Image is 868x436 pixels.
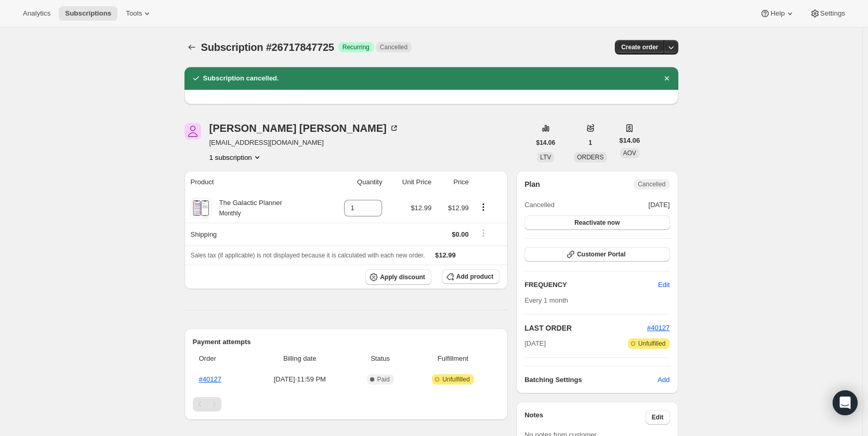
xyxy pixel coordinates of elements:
[185,171,324,194] th: Product
[577,250,625,258] span: Customer Portal
[651,372,676,388] button: Add
[435,251,456,259] span: $12.99
[193,397,500,412] nav: Pagination
[589,139,593,147] span: 1
[524,338,546,349] span: [DATE]
[65,9,111,18] span: Subscriptions
[621,43,658,51] span: Create order
[623,149,636,157] span: AOV
[524,215,669,230] button: Reactivate now
[804,6,851,21] button: Settings
[209,138,399,148] span: [EMAIL_ADDRESS][DOMAIN_NAME]
[380,43,407,51] span: Cancelled
[647,323,669,333] button: #40127
[413,353,493,364] span: Fulfillment
[343,43,370,51] span: Recurring
[638,339,666,348] span: Unfulfilled
[442,269,499,284] button: Add product
[377,375,390,384] span: Paid
[833,390,858,415] div: Open Intercom Messenger
[199,375,221,383] a: #40127
[324,171,386,194] th: Quantity
[448,204,469,212] span: $12.99
[524,323,647,333] h2: LAST ORDER
[185,123,201,140] span: Katherine Villegas
[193,337,500,347] h2: Payment attempts
[657,375,669,385] span: Add
[638,180,665,188] span: Cancelled
[652,277,676,293] button: Edit
[524,410,646,425] h3: Notes
[380,273,425,281] span: Apply discount
[354,353,406,364] span: Status
[577,154,603,161] span: ORDERS
[615,40,664,55] button: Create order
[435,171,472,194] th: Price
[365,269,431,285] button: Apply discount
[17,6,57,21] button: Analytics
[583,135,599,150] button: 1
[120,6,159,21] button: Tools
[652,413,664,421] span: Edit
[647,324,669,332] a: #40127
[23,9,50,18] span: Analytics
[660,71,674,86] button: Dismiss notification
[530,135,562,150] button: $14.06
[524,280,658,290] h2: FREQUENCY
[536,139,556,147] span: $14.06
[201,42,334,53] span: Subscription #26717847725
[649,200,670,210] span: [DATE]
[475,227,492,239] button: Shipping actions
[185,40,199,55] button: Subscriptions
[442,375,470,384] span: Unfulfilled
[203,73,279,84] h2: Subscription cancelled.
[192,198,210,219] img: product img
[185,223,324,246] th: Shipping
[212,198,282,219] div: The Galactic Planner
[540,154,551,161] span: LTV
[252,353,348,364] span: Billing date
[219,210,241,217] small: Monthly
[524,296,568,304] span: Every 1 month
[820,9,845,18] span: Settings
[452,230,469,238] span: $0.00
[524,200,555,210] span: Cancelled
[191,252,425,259] span: Sales tax (if applicable) is not displayed because it is calculated with each new order.
[646,410,670,425] button: Edit
[620,135,640,146] span: $14.06
[252,374,348,385] span: [DATE] · 11:59 PM
[385,171,435,194] th: Unit Price
[193,347,249,370] th: Order
[754,6,801,21] button: Help
[524,375,657,385] h6: Batching Settings
[411,204,431,212] span: $12.99
[524,179,540,189] h2: Plan
[475,201,492,213] button: Product actions
[658,280,669,290] span: Edit
[770,9,784,18] span: Help
[126,9,142,18] span: Tools
[59,6,117,21] button: Subscriptions
[524,247,669,262] button: Customer Portal
[209,123,399,133] div: [PERSON_NAME] [PERSON_NAME]
[456,272,493,281] span: Add product
[574,219,620,227] span: Reactivate now
[209,152,262,162] button: Product actions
